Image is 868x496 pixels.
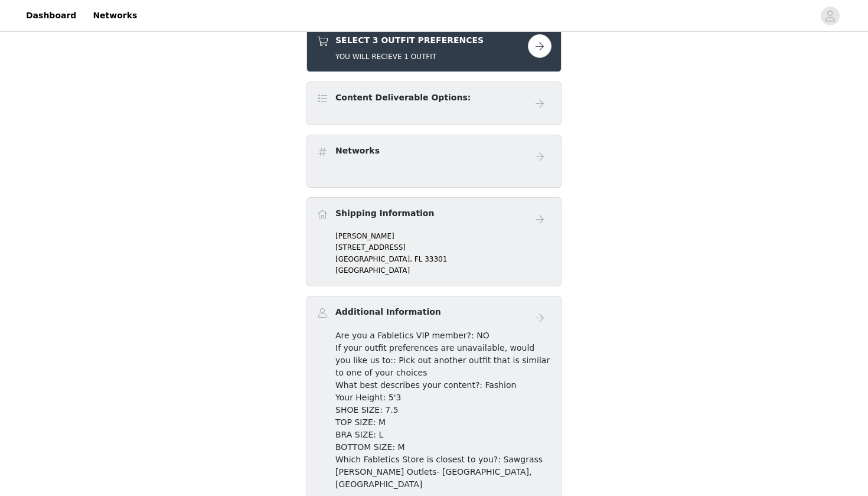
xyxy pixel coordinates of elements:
[335,405,399,415] span: SHOE SIZE: 7.5
[335,343,550,377] span: If your outfit preferences are unavailable, would you like us to:: Pick out another outfit that i...
[306,24,562,72] div: SELECT 3 OUTFIT PREFERENCES
[335,145,380,157] h4: Networks
[425,255,447,263] span: 33301
[306,135,562,188] div: Networks
[335,51,484,62] h5: YOU WILL RECIEVE 1 OUTFIT
[415,255,423,263] span: FL
[335,242,552,253] p: [STREET_ADDRESS]
[335,331,490,340] span: Are you a Fabletics VIP member?: NO
[86,2,144,29] a: Networks
[335,442,404,452] span: BOTTOM SIZE: M
[335,231,552,242] p: [PERSON_NAME]
[335,393,401,402] span: Your Height: 5'3
[335,430,383,439] span: BRA SIZE: L
[824,6,836,25] div: avatar
[335,207,434,220] h4: Shipping Information
[335,34,484,47] h4: SELECT 3 OUTFIT PREFERENCES
[306,81,562,125] div: Content Deliverable Options:
[335,265,552,276] p: [GEOGRAPHIC_DATA]
[335,92,471,104] h4: Content Deliverable Options:
[335,455,543,489] span: Which Fabletics Store is closest to you?: Sawgrass [PERSON_NAME] Outlets- [GEOGRAPHIC_DATA], [GEO...
[306,197,562,286] div: Shipping Information
[335,417,386,427] span: TOP SIZE: M
[335,306,441,318] h4: Additional Information
[19,2,83,29] a: Dashboard
[335,255,412,263] span: [GEOGRAPHIC_DATA],
[335,380,516,390] span: What best describes your content?: Fashion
